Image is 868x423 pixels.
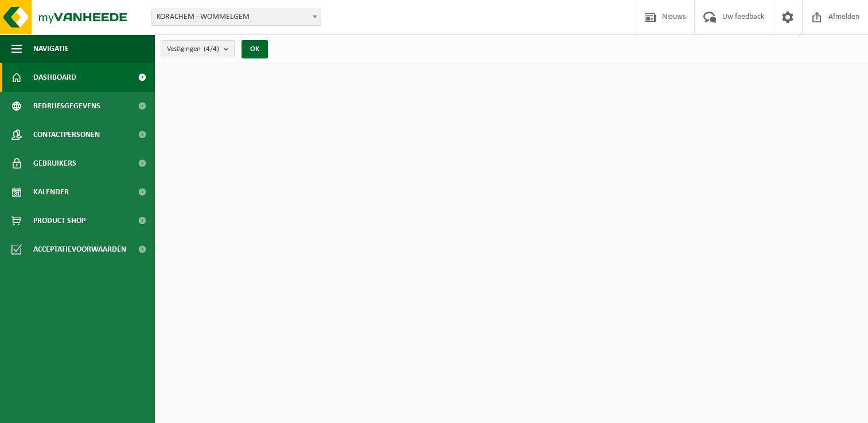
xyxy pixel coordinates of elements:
span: Navigatie [33,34,69,63]
span: Product Shop [33,206,85,235]
button: Vestigingen(4/4) [161,40,235,57]
span: Dashboard [33,63,76,92]
span: KORACHEM - WOMMELGEM [152,9,321,25]
span: Contactpersonen [33,120,100,149]
span: Vestigingen [167,41,219,58]
span: Bedrijfsgegevens [33,92,100,120]
span: Kalender [33,178,69,206]
count: (4/4) [204,45,219,53]
span: Acceptatievoorwaarden [33,235,126,264]
button: OK [242,40,268,58]
span: Gebruikers [33,149,76,178]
